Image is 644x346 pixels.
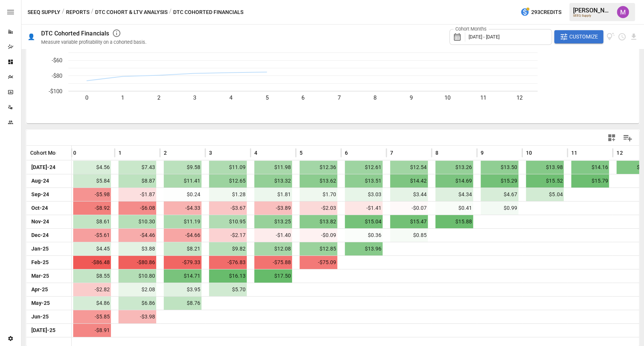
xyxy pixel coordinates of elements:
[345,229,383,242] span: $0.36
[209,188,247,201] span: $1.28
[73,297,111,310] span: $4.86
[338,94,341,101] text: 7
[73,283,111,296] span: -$2.82
[254,256,292,269] span: -$75.88
[30,324,57,337] span: [DATE]-25
[209,174,247,188] span: $12.65
[118,310,156,323] span: -$3.98
[571,174,609,188] span: $15.79
[517,5,564,19] button: 293Credits
[118,201,156,215] span: -$6.08
[394,148,404,158] button: Sort
[606,30,615,44] button: View documentation
[345,149,348,157] span: 6
[118,297,156,310] span: $6.86
[390,229,428,242] span: $0.85
[254,161,292,174] span: $11.98
[390,149,393,157] span: 7
[254,242,292,255] span: $12.08
[345,242,383,255] span: $13.96
[345,174,383,188] span: $13.51
[629,32,638,41] button: Download report
[617,6,629,18] img: Umer Muhammed
[481,188,518,201] span: $4.67
[345,201,383,215] span: -$1.41
[30,188,50,201] span: Sep-24
[554,30,603,44] button: Customize
[258,148,269,158] button: Sort
[73,310,111,323] span: -$5.85
[526,149,532,157] span: 10
[209,229,247,242] span: -$2.17
[164,174,201,188] span: $11.41
[30,269,50,283] span: Mar-25
[73,174,111,188] span: $5.84
[164,215,201,228] span: $11.19
[571,149,577,157] span: 11
[573,7,612,14] div: [PERSON_NAME]
[254,201,292,215] span: -$3.89
[254,188,292,201] span: $1.81
[254,215,292,228] span: $13.25
[73,201,111,215] span: -$8.92
[254,149,257,157] span: 4
[57,148,68,158] button: Sort
[118,161,156,174] span: $7.43
[618,32,626,41] button: Schedule report
[118,283,156,296] span: $2.08
[73,215,111,228] span: $8.61
[435,174,473,188] span: $14.69
[373,94,377,101] text: 8
[480,94,486,101] text: 11
[300,229,337,242] span: -$0.09
[164,242,201,255] span: $8.21
[164,283,201,296] span: $3.95
[73,229,111,242] span: -$5.61
[118,149,121,157] span: 1
[62,8,65,17] div: /
[612,2,633,23] button: Umer Muhammed
[209,256,247,269] span: -$76.83
[168,148,178,158] button: Sort
[49,88,62,95] text: -$100
[439,148,450,158] button: Sort
[73,324,111,337] span: -$8.91
[410,94,413,101] text: 9
[73,161,111,174] span: $4.56
[118,242,156,255] span: $3.88
[390,215,428,228] span: $15.47
[254,229,292,242] span: -$1.40
[390,188,428,201] span: $3.44
[193,94,196,101] text: 3
[169,8,172,17] div: /
[229,94,233,101] text: 4
[300,256,337,269] span: -$75.09
[118,229,156,242] span: -$4.46
[390,201,428,215] span: -$0.07
[531,8,561,17] span: 293 Credits
[209,215,247,228] span: $10.95
[300,149,303,157] span: 5
[85,94,88,101] text: 0
[435,149,438,157] span: 8
[164,269,201,283] span: $14.71
[481,149,484,157] span: 9
[516,94,522,101] text: 12
[349,148,359,158] button: Sort
[254,269,292,283] span: $17.50
[164,297,201,310] span: $8.76
[209,201,247,215] span: -$3.67
[118,188,156,201] span: -$1.87
[301,94,304,101] text: 6
[481,201,518,215] span: $0.99
[390,161,428,174] span: $12.54
[435,161,473,174] span: $13.26
[345,161,383,174] span: $12.61
[481,161,518,174] span: $13.50
[30,283,49,296] span: Apr-25
[30,242,50,255] span: Jan-25
[164,229,201,242] span: -$4.66
[345,215,383,228] span: $15.04
[118,174,156,188] span: $8.87
[95,8,168,17] button: DTC Cohort & LTV Analysis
